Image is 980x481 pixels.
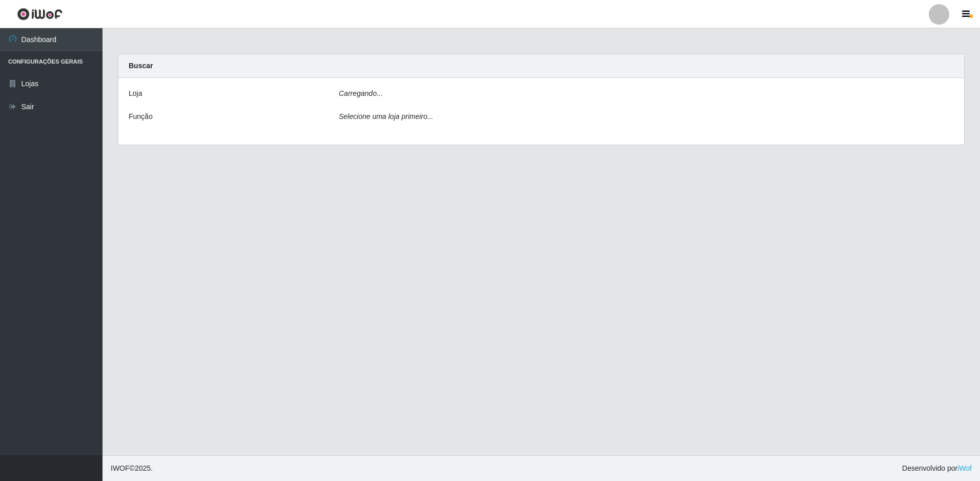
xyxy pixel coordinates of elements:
i: Selecione uma loja primeiro... [339,112,433,121]
label: Função [129,111,153,122]
img: CoreUI Logo [17,8,63,21]
span: IWOF [111,464,130,472]
i: Carregando... [339,89,383,97]
strong: Buscar [129,62,153,70]
a: iWof [957,464,972,472]
span: Desenvolvido por [902,463,972,474]
span: © 2025 . [111,463,153,474]
label: Loja [129,88,142,99]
